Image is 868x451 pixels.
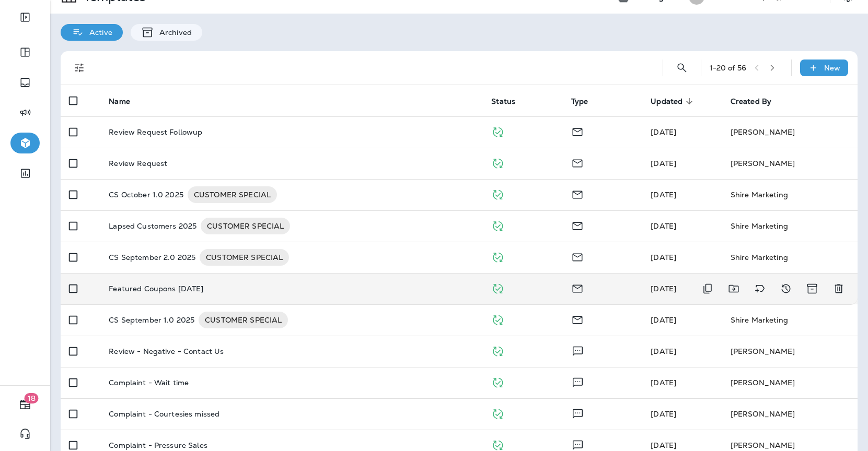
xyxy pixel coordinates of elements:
div: CUSTOMER SPECIAL [201,218,290,234]
span: Published [491,440,504,449]
span: Email [571,220,584,230]
span: Logan Chugg [651,315,676,325]
p: Complaint - Pressure Sales [109,441,207,449]
td: Shire Marketing [722,304,858,336]
span: Published [491,252,504,261]
button: View Changelog [776,278,796,299]
span: Published [491,220,504,230]
div: CUSTOMER SPECIAL [199,312,288,328]
button: Move to folder [723,278,744,299]
span: Published [491,283,504,292]
div: 1 - 20 of 56 [710,64,746,72]
span: CUSTOMER SPECIAL [200,252,289,263]
span: Jennifer Welch [651,378,676,387]
span: Jennifer Welch [651,347,676,356]
p: CS October 1.0 2025 [109,186,183,203]
p: Lapsed Customers 2025 [109,218,196,234]
span: Published [491,346,504,355]
span: Email [571,283,584,292]
span: Email [571,126,584,136]
span: CUSTOMER SPECIAL [188,189,277,200]
span: CUSTOMER SPECIAL [199,315,288,325]
button: Delete [828,278,849,299]
span: Name [109,97,144,106]
span: Created By [731,97,771,106]
span: Type [571,97,602,106]
span: Logan Chugg [651,284,676,293]
span: Email [571,252,584,261]
td: [PERSON_NAME] [722,336,858,367]
span: Text [571,408,584,418]
span: Updated [651,97,696,106]
button: Duplicate [697,278,718,299]
p: Review Request [109,159,167,168]
p: Archived [154,28,192,37]
button: Filters [69,57,90,78]
button: Archive [802,278,823,299]
span: Email [571,158,584,167]
p: Complaint - Wait time [109,378,189,387]
p: Review - Negative - Contact Us [109,347,224,355]
span: Updated [651,97,682,106]
span: Logan Chugg [651,190,676,199]
td: Shire Marketing [722,210,858,242]
td: [PERSON_NAME] [722,116,858,148]
div: CUSTOMER SPECIAL [188,186,277,203]
span: Published [491,189,504,198]
div: CUSTOMER SPECIAL [200,249,289,266]
span: Email [571,189,584,198]
button: Add tags [749,278,770,299]
button: Expand Sidebar [10,7,40,28]
td: Shire Marketing [722,179,858,210]
span: Text [571,346,584,355]
td: [PERSON_NAME] [722,398,858,430]
span: Email [571,314,584,324]
span: Jennifer Welch [651,409,676,419]
p: CS September 2.0 2025 [109,249,195,266]
td: Shire Marketing [722,242,858,273]
p: Featured Coupons [DATE] [109,284,203,293]
span: Jennifer Welch [651,127,676,137]
span: Created By [731,97,785,106]
span: Published [491,126,504,136]
p: Review Request Followup [109,128,202,136]
span: Status [491,97,515,106]
span: Published [491,408,504,418]
span: Text [571,377,584,386]
span: Jennifer Welch [651,441,676,450]
button: Search Templates [672,57,692,78]
span: Status [491,97,529,106]
span: Jennifer Welch [651,159,676,168]
span: 18 [25,393,39,403]
span: Logan Chugg [651,221,676,231]
span: Type [571,97,588,106]
span: Name [109,97,130,106]
p: New [824,64,840,72]
td: [PERSON_NAME] [722,148,858,179]
span: Published [491,377,504,386]
p: Complaint - Courtesies missed [109,410,219,418]
span: Logan Chugg [651,253,676,262]
td: [PERSON_NAME] [722,367,858,398]
span: Text [571,440,584,449]
p: CS September 1.0 2025 [109,312,194,328]
span: CUSTOMER SPECIAL [201,221,290,231]
button: 18 [10,394,40,415]
span: Published [491,314,504,324]
span: Published [491,158,504,167]
p: Active [84,28,112,37]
